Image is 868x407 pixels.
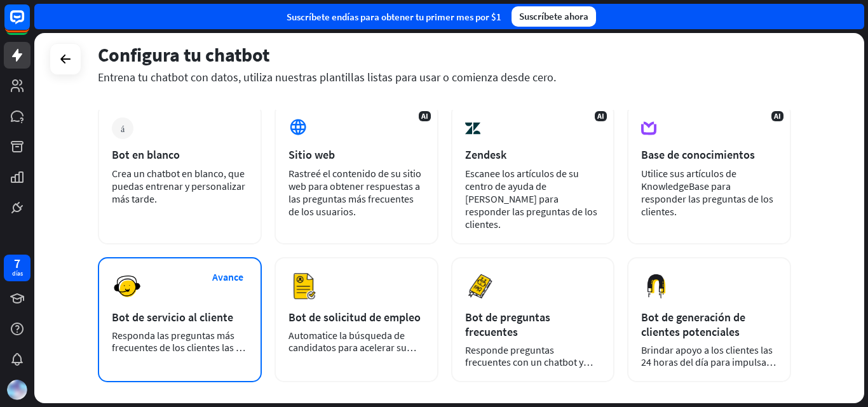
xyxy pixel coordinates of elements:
[465,344,593,380] font: Responde preguntas frecuentes con un chatbot y ahorra tiempo.
[98,70,556,84] font: Entrena tu chatbot con datos, utiliza nuestras plantillas listas para usar o comienza desde cero.
[774,111,781,121] font: AI
[465,310,550,339] font: Bot de preguntas frecuentes
[212,270,243,283] font: Avance
[112,167,245,205] font: Crea un chatbot en blanco, que puedas entrenar y personalizar más tarde.
[10,5,48,43] button: Abrir el widget de chat LiveChat
[465,167,597,230] font: Escanee los artículos de su centro de ayuda de [PERSON_NAME] para responder las preguntas de los ...
[421,111,428,121] font: AI
[519,10,588,22] font: Suscríbete ahora
[121,124,125,133] font: más
[287,11,342,23] font: Suscríbete en
[641,310,745,339] font: Bot de generación de clientes potenciales
[641,147,755,162] font: Base de conocimientos
[288,167,421,218] font: Rastreé el contenido de su sitio web para obtener respuestas a las preguntas más frecuentes de lo...
[4,255,31,281] a: 7 días
[641,344,776,380] font: Brindar apoyo a los clientes las 24 horas del día para impulsar las ventas.
[98,43,269,67] font: Configura tu chatbot
[641,167,773,218] font: Utilice sus artículos de KnowledgeBase para responder las preguntas de los clientes.
[112,329,246,378] font: Responda las preguntas más frecuentes de los clientes las 24 horas del día, los 7 días de la semana.
[597,111,604,121] font: AI
[342,11,501,23] font: días para obtener tu primer mes por $1
[465,147,506,162] font: Zendesk
[203,265,254,289] button: Avance
[288,310,421,324] font: Bot de solicitud de empleo
[288,147,335,162] font: Sitio web
[14,255,20,271] font: 7
[288,329,416,366] font: Automatice la búsqueda de candidatos para acelerar su proceso de contratación.
[112,310,233,324] font: Bot de servicio al cliente
[112,147,180,162] font: Bot en blanco
[12,269,23,277] font: días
